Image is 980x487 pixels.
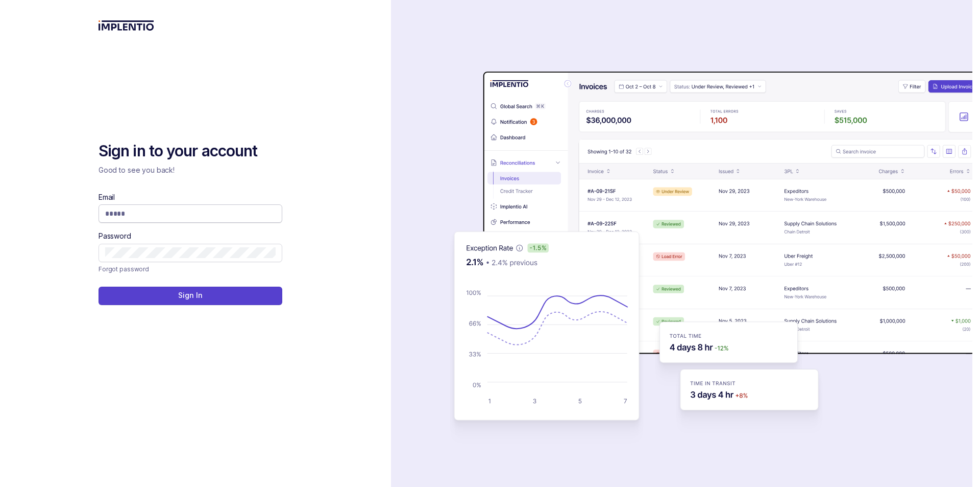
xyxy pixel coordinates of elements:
[99,264,149,274] p: Forgot password
[99,287,282,305] button: Sign In
[99,141,282,161] h2: Sign in to your account
[99,192,115,202] label: Email
[99,20,154,31] img: logo
[99,165,282,175] p: Good to see you back!
[178,290,202,300] p: Sign In
[99,231,131,241] label: Password
[99,264,149,274] a: Link Forgot password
